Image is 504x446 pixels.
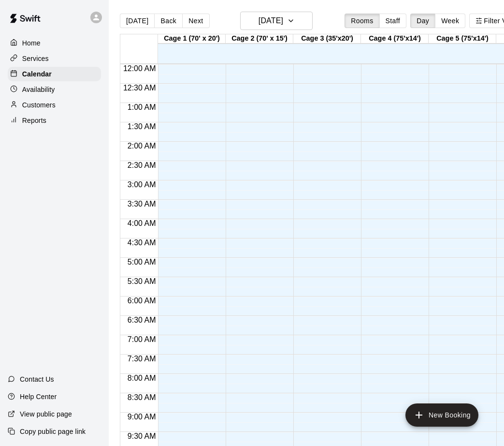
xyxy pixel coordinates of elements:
[240,12,313,30] button: [DATE]
[379,14,407,28] button: Staff
[125,200,158,208] span: 3:30 AM
[125,413,158,421] span: 9:00 AM
[20,409,72,419] p: View public page
[121,84,158,92] span: 12:30 AM
[125,374,158,382] span: 8:00 AM
[125,122,158,131] span: 1:30 AM
[22,116,46,125] p: Reports
[125,355,158,363] span: 7:30 AM
[8,36,101,50] a: Home
[22,69,52,79] p: Calendar
[154,14,183,28] button: Back
[125,297,158,305] span: 6:00 AM
[345,14,379,28] button: Rooms
[8,98,101,112] a: Customers
[429,34,496,44] div: Cage 5 (75'x14')
[22,100,56,110] p: Customers
[361,34,429,44] div: Cage 4 (75'x14')
[182,14,209,28] button: Next
[20,374,54,384] p: Contact Us
[259,14,283,28] h6: [DATE]
[125,277,158,285] span: 5:30 AM
[20,392,57,401] p: Help Center
[125,432,158,440] span: 9:30 AM
[226,34,293,44] div: Cage 2 (70' x 15')
[121,64,158,73] span: 12:00 AM
[8,82,101,97] a: Availability
[22,85,55,94] p: Availability
[8,67,101,81] a: Calendar
[125,258,158,266] span: 5:00 AM
[125,180,158,189] span: 3:00 AM
[125,316,158,324] span: 6:30 AM
[8,113,101,128] a: Reports
[125,238,158,247] span: 4:30 AM
[158,34,226,44] div: Cage 1 (70' x 20')
[125,393,158,401] span: 8:30 AM
[125,103,158,111] span: 1:00 AM
[405,403,478,427] button: add
[20,427,86,436] p: Copy public page link
[125,219,158,227] span: 4:00 AM
[125,335,158,343] span: 7:00 AM
[410,14,435,28] button: Day
[120,14,155,28] button: [DATE]
[125,161,158,169] span: 2:30 AM
[8,51,101,66] a: Services
[22,54,49,63] p: Services
[435,14,465,28] button: Week
[125,142,158,150] span: 2:00 AM
[293,34,361,44] div: Cage 3 (35'x20')
[22,38,41,48] p: Home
